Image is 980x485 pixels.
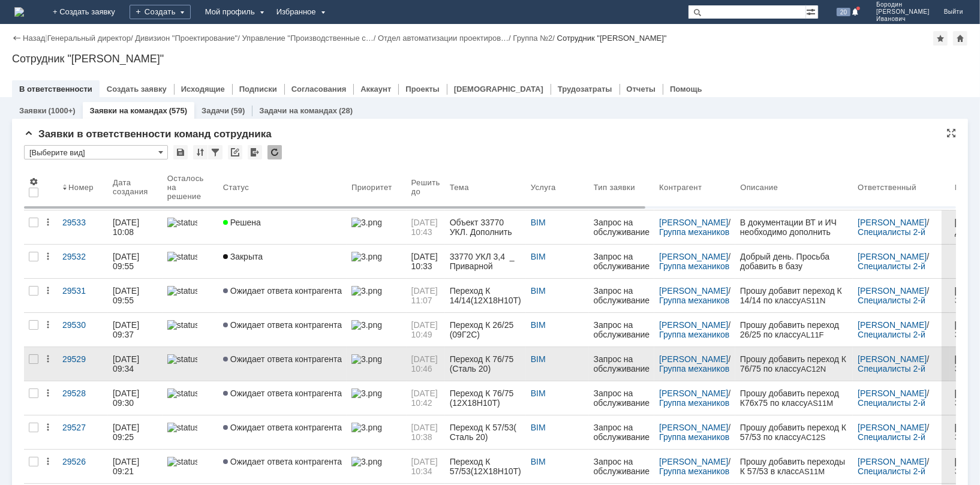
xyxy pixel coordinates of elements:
th: Контрагент [654,164,735,210]
a: BIM [531,423,546,432]
a: Согласования [291,85,347,94]
a: Запрос на обслуживание [589,245,655,278]
div: 29533 [62,218,103,227]
span: Заявки в ответственности команд сотрудника [24,128,272,140]
th: Тип заявки [589,164,655,210]
div: Статус [223,183,249,192]
a: Решена [218,210,347,244]
div: Переход К 57/53(12Х18Н10Т) [450,457,521,476]
span: Решена [223,218,261,227]
span: Ожидает ответа контрагента [223,388,342,398]
th: Услуга [526,164,589,210]
a: Переход К 76/75 (12Х18Н10Т) [445,381,526,415]
a: [DATE] 09:34 [108,347,163,381]
span: 2/3- [9,39,25,49]
a: 3.png [347,347,407,381]
th: Осталось на решение [163,164,218,210]
a: Группа механиков №4 [659,296,732,315]
div: Решить до [411,178,440,196]
div: Сделать домашней страницей [953,31,967,46]
div: / [858,388,945,408]
a: statusbar-100 (1).png [163,347,218,381]
span: 20 [837,8,850,16]
a: Заявки [19,106,46,115]
div: / [659,286,731,305]
div: [DATE] 09:34 [113,354,142,373]
span: В моделях оборудования обнаружены штуцера с повторяющимся глобальным уникальным идентификатором ( [29,200,100,287]
div: [DATE] 09:55 [113,286,142,305]
a: BIM [531,388,546,398]
div: Сохранить вид [173,145,188,159]
a: Дивизион "Проектирование" [135,34,238,43]
span: Ожидает ответа контрагента [223,354,342,364]
div: [DATE] 10:08 [113,218,142,237]
div: Запрос на обслуживание [594,457,650,476]
a: Группа №2 [513,34,552,43]
div: Скопировать ссылку на список [228,145,242,159]
div: / [858,286,945,305]
a: 3.png [347,450,407,483]
div: Сотрудник "[PERSON_NAME]" [12,53,968,65]
div: (1000+) [48,106,75,115]
span: AС12 [61,10,80,19]
a: 3.png [347,245,407,278]
img: 3.png [351,252,381,261]
div: 29530 [62,320,103,330]
span: 1 [71,10,76,19]
a: Специалисты 2-й линии САПР [GEOGRAPHIC_DATA] [858,296,945,324]
a: [PERSON_NAME] [659,354,728,364]
a: 29531 [58,279,108,312]
div: Объект 33770 УКЛ. Дополнить информацию по арматуре фланцевой в изометриях (ИЧ) и ведомости трубоп... [450,218,521,237]
div: Действия [43,252,53,261]
div: Тип заявки [594,183,635,192]
img: statusbar-100 (1).png [167,388,197,398]
div: Дата создания [113,178,148,196]
a: Ожидает ответа контрагента [218,450,347,483]
a: [DATE] 09:55 [108,279,163,312]
div: / [659,423,731,442]
span: ² [36,119,39,129]
a: [PERSON_NAME] [659,320,728,330]
span: Ожидает ответа контрагента [223,286,342,296]
a: Управление "Производственные с… [242,34,374,43]
a: [PERSON_NAME] [659,423,728,432]
img: statusbar-100 (1).png [167,354,197,364]
div: / [513,34,557,43]
span: ² [10,58,13,68]
span: S [73,10,78,19]
a: [PERSON_NAME] [858,218,927,227]
span: С [66,10,71,19]
a: Ожидает ответа контрагента [218,381,347,415]
a: [PERSON_NAME] [659,286,728,296]
img: statusbar-100 (1).png [167,423,197,432]
div: [DATE] 09:25 [113,423,142,442]
div: Запрос на обслуживание [594,286,650,305]
th: Тема [445,164,526,210]
a: Запрос на обслуживание [589,210,655,244]
a: В ответственности [19,85,92,94]
div: / [659,218,731,237]
a: Заявки на командах [90,106,167,115]
a: [PERSON_NAME] [858,286,927,296]
span: GUID [32,277,53,287]
div: [DATE] 09:37 [113,320,142,339]
a: [DATE] 10:38 [407,415,445,449]
span: [DATE] 10:43 [411,218,440,237]
a: [DATE] 09:37 [108,313,163,347]
div: Услуга [531,183,556,192]
div: 29531 [62,286,103,296]
span: 2/3- [28,29,43,39]
a: 29532 [58,245,108,278]
a: [PERSON_NAME] [659,388,728,398]
a: Отчеты [627,85,656,94]
span: [DATE] 10:42 [411,388,440,408]
div: / [659,354,731,373]
img: statusbar-100 (1).png [167,320,197,330]
div: Действия [43,218,53,227]
img: statusbar-100 (1).png [167,252,197,261]
a: Группа механиков №4 [659,261,732,281]
a: [DATE] 10:08 [108,210,163,244]
div: На всю страницу [946,128,956,138]
th: Статус [218,164,347,210]
span: Ожидает ответа контрагента [223,423,342,432]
